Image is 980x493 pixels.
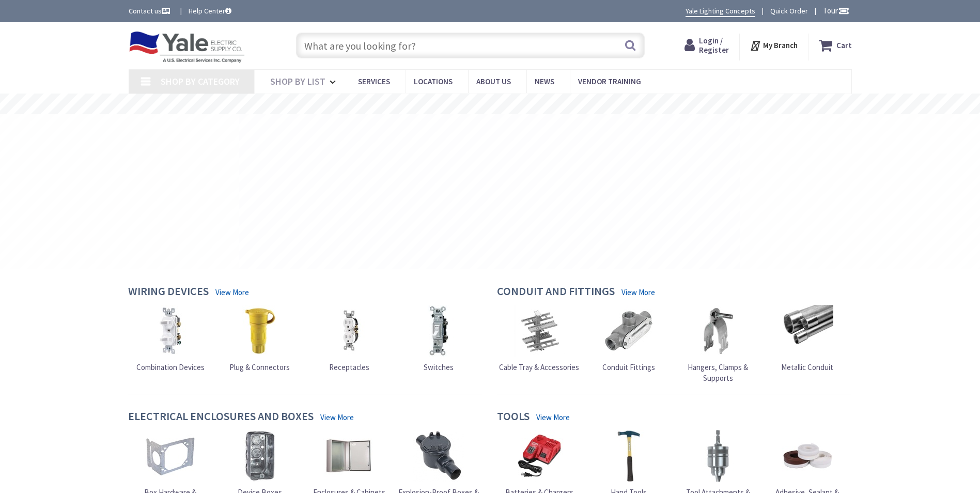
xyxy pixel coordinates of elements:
a: Cart [819,36,852,55]
img: Metallic Conduit [782,305,833,357]
img: Box Hardware & Accessories [145,430,196,482]
a: Switches Switches [413,305,464,373]
span: Login / Register [699,36,729,55]
a: Quick Order [770,6,808,16]
a: Combination Devices Combination Devices [136,305,205,373]
img: Switches [413,305,464,357]
a: Plug & Connectors Plug & Connectors [229,305,290,373]
img: Yale Electric Supply Co. [129,31,245,63]
h4: Tools [497,410,530,425]
a: Hangers, Clamps & Supports Hangers, Clamps & Supports [676,305,760,384]
h4: Electrical Enclosures and Boxes [128,410,314,425]
a: View More [536,412,570,423]
img: Hand Tools [603,430,655,482]
a: Yale Lighting Concepts [686,6,755,17]
img: Enclosures & Cabinets [323,430,375,482]
input: What are you looking for? [296,33,645,58]
span: Receptacles [329,362,369,372]
strong: My Branch [763,40,798,50]
a: View More [621,287,655,298]
img: Explosion-Proof Boxes & Accessories [413,430,464,482]
a: Receptacles Receptacles [323,305,375,373]
a: Contact us [129,6,172,16]
span: About Us [476,76,511,86]
span: Plug & Connectors [229,362,290,372]
a: Metallic Conduit Metallic Conduit [781,305,833,373]
img: Cable Tray & Accessories [514,305,565,357]
span: Switches [424,362,454,372]
img: Tool Attachments & Accessories [692,430,744,482]
a: Help Center [189,6,231,16]
img: Batteries & Chargers [514,430,565,482]
span: Vendor Training [578,76,641,86]
h4: Wiring Devices [128,285,209,300]
img: Adhesive, Sealant & Tapes [782,430,833,482]
a: Login / Register [685,36,729,55]
img: Conduit Fittings [603,305,655,357]
span: Cable Tray & Accessories [499,362,579,372]
img: Plug & Connectors [234,305,286,357]
strong: Cart [836,36,852,55]
a: Cable Tray & Accessories Cable Tray & Accessories [499,305,579,373]
a: Conduit Fittings Conduit Fittings [602,305,655,373]
img: Device Boxes [234,430,286,482]
span: Hangers, Clamps & Supports [688,362,748,383]
span: News [535,76,554,86]
h4: Conduit and Fittings [497,285,615,300]
img: Receptacles [323,305,375,357]
a: View More [215,287,249,298]
span: Tour [823,6,849,16]
span: Locations [414,76,453,86]
span: Shop By List [270,75,325,87]
img: Combination Devices [145,305,196,357]
span: Services [358,76,390,86]
img: Hangers, Clamps & Supports [692,305,744,357]
div: My Branch [750,36,798,55]
span: Shop By Category [161,75,240,87]
span: Conduit Fittings [602,362,655,372]
span: Metallic Conduit [781,362,833,372]
a: View More [320,412,354,423]
span: Combination Devices [136,362,205,372]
